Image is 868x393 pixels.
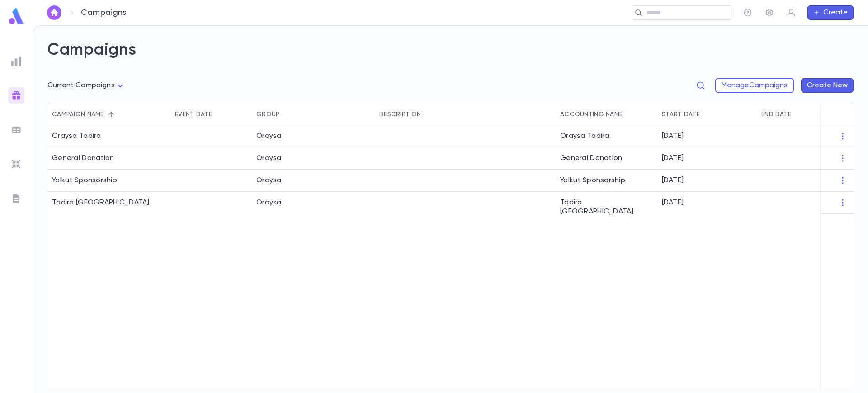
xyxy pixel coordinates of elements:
div: Campaign name [52,104,104,125]
div: Current Campaigns [47,77,126,95]
div: Event Date [175,104,212,125]
div: Accounting Name [556,104,657,125]
button: Create New [801,78,854,93]
img: reports_grey.c525e4749d1bce6a11f5fe2a8de1b229.svg [11,56,22,66]
div: Tadira Canada [52,198,150,207]
p: [DATE] [662,198,684,207]
div: Start Date [657,104,757,125]
button: Sort [700,107,714,122]
img: imports_grey.530a8a0e642e233f2baf0ef88e8c9fcb.svg [11,159,22,170]
img: campaigns_gradient.17ab1fa96dd0f67c2e976ce0b3818124.svg [11,90,22,101]
div: Oraysa [256,154,282,163]
div: Oraysa [256,198,282,207]
h2: Campaigns [47,40,854,71]
div: Oraysa [256,176,282,185]
button: ManageCampaigns [715,78,794,93]
div: Yalkut Sponsorship [52,176,117,185]
img: home_white.a664292cf8c1dea59945f0da9f25487c.svg [49,9,60,16]
span: Current Campaigns [47,82,115,89]
img: batches_grey.339ca447c9d9533ef1741baa751efc33.svg [11,124,22,135]
button: Sort [623,107,637,122]
div: End Date [757,104,856,125]
div: General Donation [556,147,657,170]
div: General Donation [52,154,114,163]
img: logo [7,7,25,25]
div: Accounting Name [560,104,623,125]
div: Group [256,104,279,125]
div: Group [252,104,375,125]
div: Start Date [662,104,700,125]
img: letters_grey.7941b92b52307dd3b8a917253454ce1c.svg [11,193,22,204]
button: Sort [791,107,806,122]
div: End Date [761,104,791,125]
button: Sort [421,107,435,122]
button: Sort [104,107,118,122]
div: Oraysa Tadira [556,125,657,147]
div: Oraysa [256,132,282,141]
p: Campaigns [81,8,127,18]
p: [DATE] [662,132,684,141]
div: Campaign name [47,104,170,125]
div: Description [375,104,556,125]
div: Yalkut Sponsorship [556,170,657,192]
button: Create [807,5,854,20]
p: [DATE] [662,154,684,163]
button: Sort [212,107,226,122]
div: Description [379,104,421,125]
button: Sort [279,107,294,122]
p: [DATE] [662,176,684,185]
div: Oraysa Tadira [52,132,101,141]
div: Event Date [170,104,252,125]
div: Tadira [GEOGRAPHIC_DATA] [556,192,657,223]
